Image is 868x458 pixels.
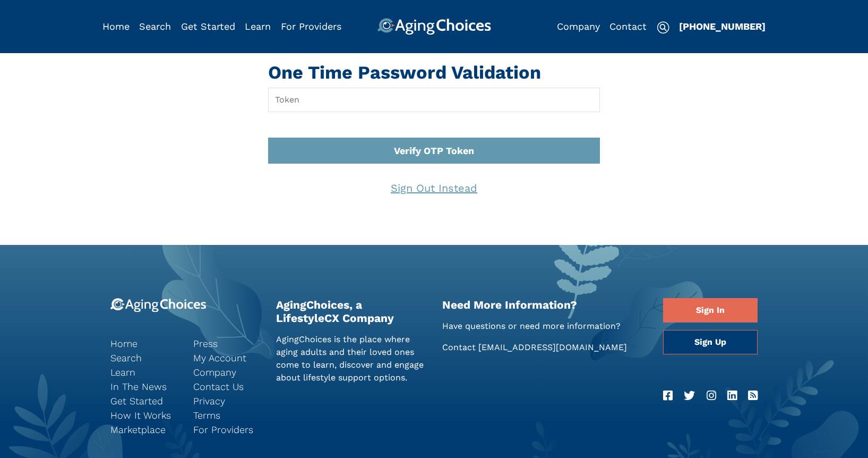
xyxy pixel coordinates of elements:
a: Sign Out Instead [382,174,486,202]
a: How It Works [110,408,177,422]
button: Verify OTP Token [268,138,600,164]
a: Search [139,21,171,32]
a: Get Started [181,21,235,32]
a: Company [557,21,600,32]
a: Press [193,336,260,351]
a: Terms [193,408,260,422]
a: [PHONE_NUMBER] [679,21,766,32]
a: Learn [245,21,271,32]
h2: AgingChoices, a LifestyleCX Company [276,298,426,325]
a: Home [110,336,177,351]
a: For Providers [281,21,341,32]
a: In The News [110,379,177,394]
a: Company [193,365,260,379]
a: For Providers [193,422,260,437]
p: Have questions or need more information? [442,320,648,333]
a: Marketplace [110,422,177,437]
a: Twitter [684,387,695,404]
a: Privacy [193,394,260,408]
a: Sign Up [663,330,758,354]
a: LinkedIn [727,387,737,404]
h2: Need More Information? [442,298,648,311]
a: Facebook [663,387,673,404]
a: Sign In [663,298,758,323]
div: Popover trigger [139,18,171,35]
a: Home [102,21,130,32]
a: Contact Us [193,379,260,394]
img: AgingChoices [377,18,491,35]
input: Token [268,88,600,112]
h1: One Time Password Validation [268,62,600,83]
img: 9-logo.svg [110,298,207,312]
a: My Account [193,351,260,365]
a: Search [110,351,177,365]
img: search-icon.svg [657,21,669,34]
p: AgingChoices is the place where aging adults and their loved ones come to learn, discover and eng... [276,333,426,384]
a: Instagram [707,387,716,404]
a: Get Started [110,394,177,408]
a: RSS Feed [748,387,758,404]
a: Contact [609,21,647,32]
p: Contact [442,341,648,354]
a: Learn [110,365,177,379]
a: [EMAIL_ADDRESS][DOMAIN_NAME] [478,342,627,352]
